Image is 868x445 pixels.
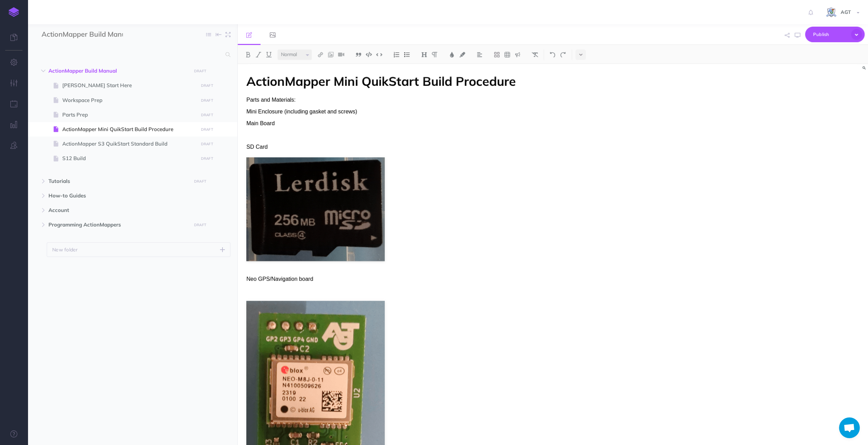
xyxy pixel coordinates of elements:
span: ActionMapper Mini QuikStart Build Procedure [62,125,196,133]
img: Add image button [328,52,334,57]
span: [PERSON_NAME] Start Here [62,81,196,90]
span: Parts Prep [62,111,196,119]
span: SD Card [246,144,267,150]
small: DRAFT [194,223,206,227]
button: DRAFT [198,82,216,90]
a: Open chat [839,417,860,438]
span: ActionMapper Build Manual [48,67,187,75]
button: DRAFT [198,126,216,133]
span: Tutorials [48,177,187,185]
img: Clear styles button [532,52,538,57]
span: S12 Build [62,154,196,163]
span: Main Board [246,120,275,126]
img: Alignment dropdown menu button [476,52,483,57]
img: Headings dropdown button [421,52,427,57]
small: DRAFT [201,156,213,161]
img: Paragraph button [431,52,438,57]
span: Account [48,206,187,214]
span: Mini Enclosure (including gasket and screws) [246,109,357,114]
small: DRAFT [201,98,213,103]
span: ActionMapper S3 QuikStart Standard Build [62,140,196,148]
button: DRAFT [192,67,209,75]
img: Text color button [449,52,455,57]
img: Add video button [338,52,344,57]
img: cP6AKjjaiSzxbknAwQi8.png [246,157,385,261]
input: Search [42,48,221,61]
p: New folder [52,246,78,253]
img: Code block button [366,52,372,57]
img: Callout dropdown menu button [514,52,521,57]
button: Publish [805,27,865,42]
img: Text background color button [459,52,465,57]
input: Documentation Name [42,29,123,40]
small: DRAFT [201,127,213,132]
img: iCxL6hB4gPtK36lnwjqkK90dLekSAv8p9JC67nPZ.png [825,7,837,19]
img: Blockquote button [355,52,362,57]
small: DRAFT [201,142,213,146]
button: DRAFT [192,221,209,229]
img: Redo [560,52,566,57]
button: DRAFT [198,96,216,104]
span: Programming ActionMappers [48,221,187,229]
span: How-to Guides [48,192,187,200]
button: DRAFT [192,177,209,185]
img: Create table button [504,52,510,57]
small: DRAFT [201,113,213,117]
span: Neo GPS/Navigation board [246,276,313,282]
img: logo-mark.svg [9,7,19,17]
small: DRAFT [201,83,213,88]
img: Link button [317,52,323,57]
button: New folder [47,242,230,257]
button: DRAFT [198,155,216,163]
img: Italic button [255,52,262,57]
img: Inline code button [376,52,382,57]
img: Ordered list button [393,52,400,57]
button: DRAFT [198,140,216,148]
img: Undo [549,52,556,57]
small: DRAFT [194,179,206,184]
small: DRAFT [194,69,206,73]
span: Publish [813,29,848,40]
button: DRAFT [198,111,216,119]
img: Bold button [245,52,251,57]
span: ActionMapper Mini QuikStart Build Procedure [246,73,516,89]
span: Parts and Materials: [246,97,295,103]
img: Underline button [266,52,272,57]
span: Workspace Prep [62,96,196,104]
img: Unordered list button [404,52,410,57]
span: AGT [837,9,855,15]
